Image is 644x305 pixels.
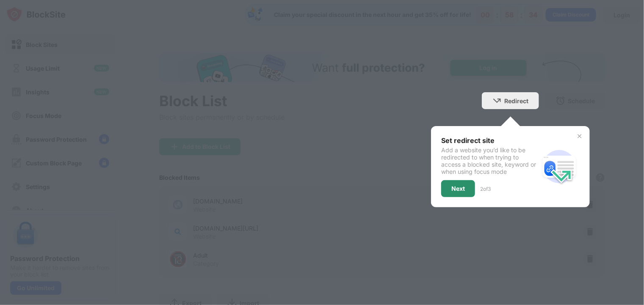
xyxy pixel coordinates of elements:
[539,146,580,187] img: redirect.svg
[451,185,465,192] div: Next
[576,133,583,140] img: x-button.svg
[480,186,491,192] div: 2 of 3
[441,136,539,145] div: Set redirect site
[505,97,529,104] div: Redirect
[441,146,539,175] div: Add a website you’d like to be redirected to when trying to access a blocked site, keyword or whe...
